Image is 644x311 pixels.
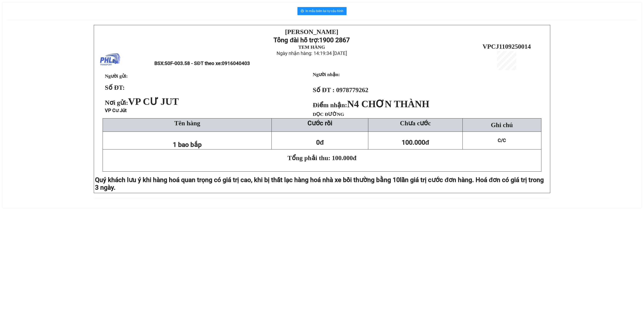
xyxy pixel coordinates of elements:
[95,176,544,191] span: lần giá trị cước đơn hàng. Hoá đơn có giá trị trong 3 ngày.
[313,86,334,94] strong: Số ĐT :
[347,99,429,109] span: N4 CHƠN THÀNH
[128,96,179,107] span: VP CƯ JUT
[305,8,343,13] span: In mẫu biên lai tự cấu hình
[491,121,513,129] span: Ghi chú
[301,9,304,13] span: printer
[313,72,340,77] strong: Người nhận:
[498,138,506,143] span: C/C
[95,176,400,184] span: Quý khách lưu ý khi hàng hoá quan trọng có giá trị cao, khi bị thất lạc hàng hoá nhà xe bồi thườn...
[297,7,347,15] button: printerIn mẫu biên lai tự cấu hình
[313,101,429,109] strong: Điểm nhận:
[154,61,250,66] span: BSX:
[100,50,120,70] img: logo
[222,61,250,66] span: 0916040403
[298,44,325,50] strong: TEM HÀNG
[288,154,356,162] span: Tổng phải thu: 100.000đ
[336,86,368,94] span: 0978779262
[313,112,344,117] span: DỌC ĐƯỜNG
[105,99,180,106] span: Nơi gửi:
[308,119,332,127] strong: Cước rồi
[105,73,128,79] span: Người gửi:
[285,28,338,35] strong: [PERSON_NAME]
[105,108,127,113] span: VP Cư Jút
[173,141,202,148] span: 1 bao bắp
[400,119,431,127] span: Chưa cước
[277,50,347,56] span: Ngày nhận hàng: 14:19:34 [DATE]
[402,139,429,146] span: 100.000đ
[165,61,250,66] span: 50F-003.58 - SĐT theo xe:
[174,119,200,127] span: Tên hàng
[273,36,319,44] strong: Tổng đài hỗ trợ:
[319,36,350,44] strong: 1900 2867
[483,43,531,50] span: VPCJ1109250014
[316,139,324,146] span: 0đ
[105,84,125,91] strong: Số ĐT:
